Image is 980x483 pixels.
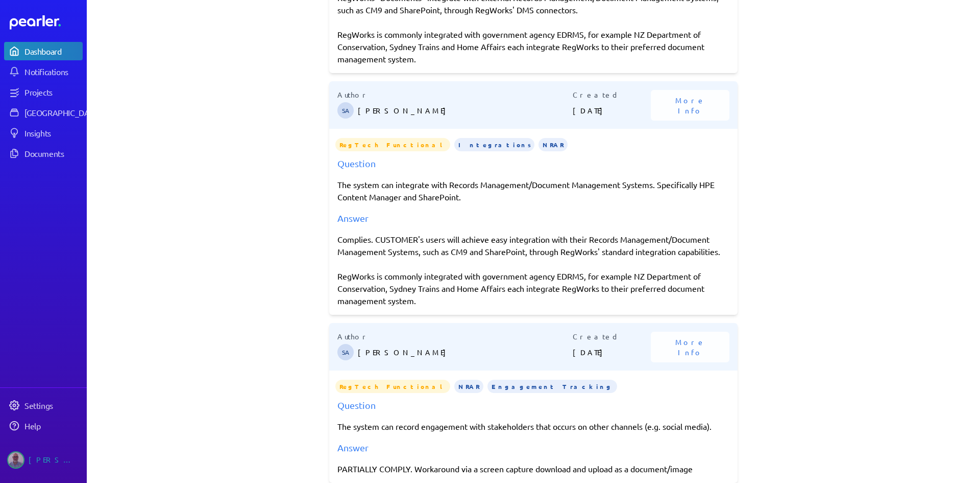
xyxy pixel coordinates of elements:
[337,463,729,475] div: PARTIALLY COMPLY. Workaround via a screen capture download and upload as a document/image
[7,451,24,469] img: Jason Riches
[454,138,534,151] span: Integrations
[358,342,573,362] p: [PERSON_NAME]
[24,46,82,56] div: Dashboard
[337,344,354,360] span: Steve Ackermann
[335,138,450,151] span: RegTech Functional
[10,15,83,30] a: Dashboard
[358,100,573,121] p: [PERSON_NAME]
[4,417,83,435] a: Help
[337,233,729,307] div: Complies. CUSTOMER's users will achieve easy integration with their Records Management/Document M...
[337,398,729,412] div: Question
[4,83,83,101] a: Projects
[4,62,83,81] a: Notifications
[4,42,83,60] a: Dashboard
[335,380,450,393] span: RegTech Functional
[337,420,729,432] p: The system can record engagement with stakeholders that occurs on other channels (e.g. social med...
[337,156,729,170] div: Question
[24,128,82,138] div: Insights
[573,100,651,121] p: [DATE]
[538,138,568,151] span: NRAR
[24,87,82,97] div: Projects
[337,89,573,100] p: Author
[24,107,101,118] div: [GEOGRAPHIC_DATA]
[651,332,729,362] button: More Info
[4,447,83,473] a: Jason Riches's photo[PERSON_NAME]
[573,89,651,100] p: Created
[4,144,83,163] a: Documents
[487,380,617,393] span: Engagement Tracking
[337,211,729,225] div: Answer
[337,102,354,119] span: Steve Ackermann
[24,400,82,410] div: Settings
[337,178,729,203] p: The system can integrate with Records Management/Document Management Systems. Specifically HPE Co...
[29,451,80,469] div: [PERSON_NAME]
[24,66,82,77] div: Notifications
[454,380,483,393] span: NRAR
[337,331,573,342] p: Author
[663,95,717,116] span: More Info
[337,441,729,454] div: Answer
[4,396,83,415] a: Settings
[4,124,83,142] a: Insights
[4,103,83,122] a: [GEOGRAPHIC_DATA]
[573,342,651,362] p: [DATE]
[24,421,82,431] div: Help
[573,331,651,342] p: Created
[651,90,729,121] button: More Info
[24,148,82,158] div: Documents
[663,337,717,357] span: More Info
